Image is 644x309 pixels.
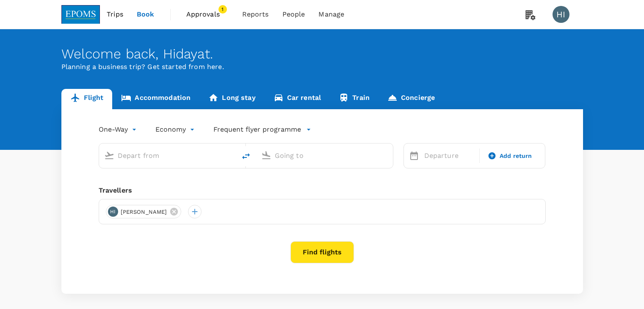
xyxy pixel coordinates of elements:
[213,124,311,135] button: Frequent flyer programme
[61,46,583,62] div: Welcome back , Hidayat .
[330,89,379,109] a: Train
[118,149,218,162] input: Depart from
[155,123,196,136] div: Economy
[379,89,444,109] a: Concierge
[213,124,301,135] p: Frequent flyer programme
[107,9,123,19] span: Trips
[318,9,344,19] span: Manage
[500,152,532,160] span: Add return
[116,208,172,216] span: [PERSON_NAME]
[218,5,227,14] span: 1
[230,154,232,156] button: Open
[61,89,113,109] a: Flight
[387,154,389,156] button: Open
[424,151,474,161] p: Departure
[137,9,155,19] span: Book
[106,205,182,218] div: HI[PERSON_NAME]
[61,62,583,72] p: Planning a business trip? Get started from here.
[290,241,354,263] button: Find flights
[99,185,546,196] div: Travellers
[186,9,229,19] span: Approvals
[282,9,305,19] span: People
[199,89,264,109] a: Long stay
[553,6,569,23] div: HI
[265,89,330,109] a: Car rental
[99,123,138,136] div: One-Way
[242,9,269,19] span: Reports
[236,146,256,166] button: delete
[275,149,375,162] input: Going to
[112,89,199,109] a: Accommodation
[61,5,100,24] img: EPOMS SDN BHD
[108,207,118,217] div: HI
